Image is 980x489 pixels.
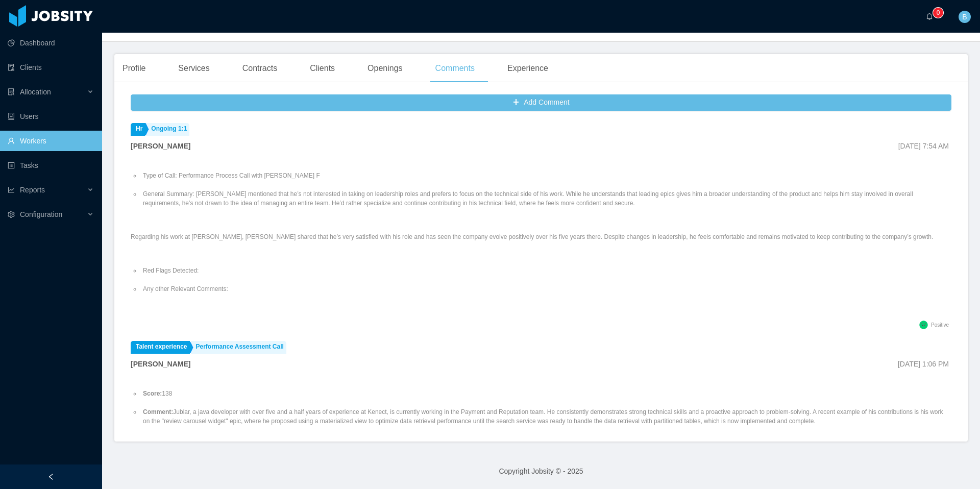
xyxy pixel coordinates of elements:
div: Openings [359,54,411,83]
strong: [PERSON_NAME] [131,360,190,368]
a: icon: auditClients [8,57,94,78]
li: Jublar, a java developer with over five and a half years of experience at Kenect, is currently wo... [141,407,951,444]
span: B [962,11,967,23]
a: icon: pie-chartDashboard [8,33,94,53]
sup: 0 [933,8,943,18]
div: Profile [114,54,154,83]
a: Performance Assessment Call [191,341,286,354]
i: icon: line-chart [8,186,15,193]
span: Configuration [20,210,62,218]
i: icon: solution [8,88,15,95]
i: icon: bell [926,13,933,20]
div: Services [170,54,217,83]
div: Contracts [234,54,285,83]
i: icon: setting [8,211,15,218]
span: Reports [20,186,45,194]
li: 138 [141,389,951,398]
span: Positive [931,322,949,328]
li: Type of Call: Performance Process Call with [PERSON_NAME] F [141,171,951,180]
strong: Score: [143,390,162,397]
button: icon: plusAdd Comment [131,94,951,111]
li: Red Flags Detected: [141,266,951,275]
span: [DATE] 7:54 AM [898,142,949,150]
p: Regarding his work at [PERSON_NAME], [PERSON_NAME] shared that he’s very satisfied with his role ... [131,232,951,241]
footer: Copyright Jobsity © - 2025 [102,454,980,489]
strong: [PERSON_NAME] [131,142,190,150]
li: Any other Relevant Comments: [141,284,951,294]
a: Hr [131,123,145,136]
span: Allocation [20,88,51,96]
div: Experience [499,54,556,83]
div: Clients [302,54,343,83]
a: icon: userWorkers [8,131,94,151]
a: Talent experience [131,341,190,354]
div: Comments [427,54,483,83]
a: Ongoing 1:1 [146,123,189,136]
span: [DATE] 1:06 PM [898,360,949,368]
a: icon: robotUsers [8,106,94,127]
strong: Comment: [143,408,173,415]
a: icon: profileTasks [8,155,94,176]
li: General Summary: [PERSON_NAME] mentioned that he’s not interested in taking on leadership roles a... [141,189,951,208]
